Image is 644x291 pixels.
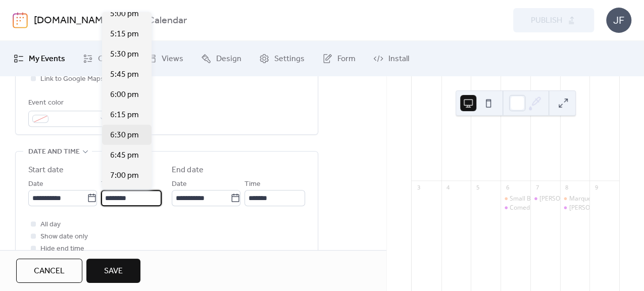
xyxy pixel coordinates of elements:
[75,45,136,72] a: Connect
[274,53,305,65] span: Settings
[501,204,530,212] div: Comedian Dan Brennan at Island Resort and Casino Club 41
[539,195,604,203] div: [PERSON_NAME] Block
[244,178,261,190] span: Time
[40,243,84,255] span: Hide end time
[216,53,241,65] span: Design
[13,12,28,28] img: logo
[366,45,417,72] a: Install
[415,183,422,191] div: 3
[504,183,511,191] div: 6
[98,53,129,65] span: Connect
[172,164,204,176] div: End date
[560,204,590,212] div: Priscilla Block
[139,45,191,72] a: Views
[560,195,590,203] div: Marquette Mountain Racing Team Winter Sports Swap
[606,8,631,33] div: JF
[162,53,183,65] span: Views
[40,231,88,243] span: Show date only
[388,53,409,65] span: Install
[193,45,249,72] a: Design
[474,183,481,191] div: 5
[29,53,65,65] span: My Events
[16,259,82,283] button: Cancel
[110,129,139,141] span: 6:30 pm
[40,73,104,85] span: Link to Google Maps
[172,178,187,190] span: Date
[40,219,61,231] span: All day
[315,45,363,72] a: Form
[28,178,43,190] span: Date
[252,45,312,72] a: Settings
[104,265,123,277] span: Save
[6,45,73,72] a: My Events
[110,89,139,101] span: 6:00 pm
[444,183,452,191] div: 4
[34,11,112,30] a: [DOMAIN_NAME]
[28,164,64,176] div: Start date
[110,109,139,121] span: 6:15 pm
[28,97,109,109] div: Event color
[101,178,117,190] span: Time
[116,11,187,30] b: Events Calendar
[110,150,139,162] span: 6:45 pm
[86,259,140,283] button: Save
[110,8,139,20] span: 5:00 pm
[501,195,530,203] div: Small Business Celebration 2025 - Business Award Nominations NOW OPEN!
[337,53,356,65] span: Form
[569,204,633,212] div: [PERSON_NAME] Block
[533,183,541,191] div: 7
[110,69,139,81] span: 5:45 pm
[34,265,65,277] span: Cancel
[28,146,80,158] span: Date and time
[563,183,571,191] div: 8
[530,195,560,203] div: Priscilla Block
[110,28,139,40] span: 5:15 pm
[592,183,600,191] div: 9
[110,170,139,182] span: 7:00 pm
[110,48,139,61] span: 5:30 pm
